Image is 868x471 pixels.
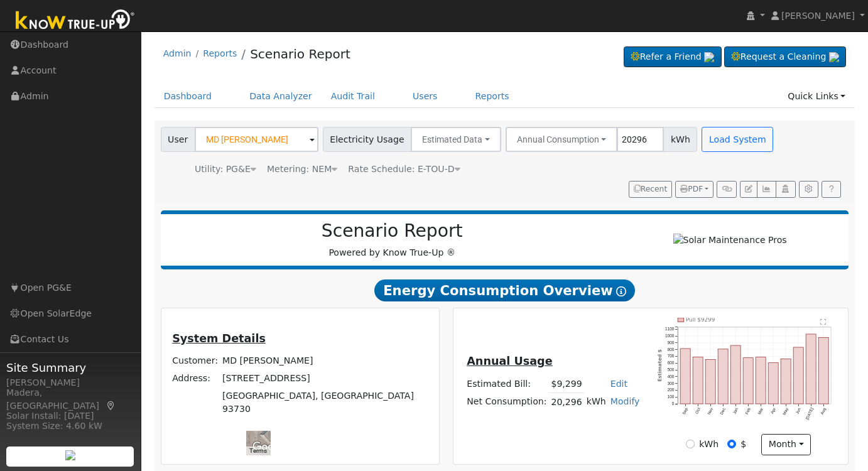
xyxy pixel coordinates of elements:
[805,407,815,421] text: [DATE]
[616,286,626,296] i: Show Help
[757,181,776,198] button: Multi-Series Graph
[680,349,690,404] rect: onclick=""
[657,349,663,382] text: Estimated $
[667,354,674,358] text: 700
[220,369,430,387] td: [STREET_ADDRESS]
[744,406,751,414] text: Feb
[717,181,736,198] button: Generate Report Link
[403,85,447,108] a: Users
[267,163,337,176] div: Metering: NEM
[249,439,291,455] a: Open this area in Google Maps (opens a new window)
[694,407,701,414] text: Oct
[667,394,674,399] text: 100
[665,333,675,338] text: 1000
[161,127,195,152] span: User
[667,340,674,345] text: 900
[374,279,634,302] span: Energy Consumption Overview
[506,127,618,152] button: Annual Consumption
[707,406,714,415] text: Nov
[667,387,674,392] text: 200
[761,434,811,455] button: month
[170,369,220,387] td: Address:
[667,367,674,372] text: 500
[663,127,697,152] span: kWh
[757,406,764,415] text: Mar
[6,359,134,376] span: Site Summary
[829,52,839,62] img: retrieve
[170,352,220,369] td: Customer:
[686,317,715,323] text: Pull $9299
[549,393,584,411] td: 20,296
[727,440,736,448] input: $
[704,52,714,62] img: retrieve
[172,332,266,345] u: System Details
[322,85,384,108] a: Audit Trail
[6,420,134,433] div: System Size: 4.60 kW
[173,220,610,242] h2: Scenario Report
[699,438,719,451] label: kWh
[781,359,791,404] rect: onclick=""
[629,181,673,198] button: Recent
[673,234,787,247] img: Solar Maintenance Pros
[680,185,703,193] span: PDF
[756,357,766,403] rect: onclick=""
[466,85,519,108] a: Reports
[799,181,818,198] button: Settings
[220,352,430,369] td: MD [PERSON_NAME]
[820,318,826,324] text: 
[203,48,237,58] a: Reports
[718,349,728,403] rect: onclick=""
[610,379,627,389] a: Edit
[741,438,746,451] label: $
[411,127,501,152] button: Estimated Data
[702,127,773,152] button: Load System
[467,355,552,367] u: Annual Usage
[195,163,256,176] div: Utility: PG&E
[732,406,739,414] text: Jan
[740,181,757,198] button: Edit User
[818,337,828,404] rect: onclick=""
[250,46,350,62] a: Scenario Report
[820,406,827,415] text: Aug
[667,374,674,379] text: 400
[770,406,778,414] text: Apr
[681,406,689,415] text: Sep
[724,46,846,68] a: Request a Cleaning
[782,406,790,416] text: May
[249,439,291,455] img: Google
[584,393,608,411] td: kWh
[665,327,675,331] text: 1100
[705,359,715,404] rect: onclick=""
[667,347,674,351] text: 800
[768,362,778,403] rect: onclick=""
[549,375,584,393] td: $9,299
[240,85,322,108] a: Data Analyzer
[6,409,134,423] div: Solar Install: [DATE]
[793,347,803,404] rect: onclick=""
[675,181,713,198] button: PDF
[693,357,703,404] rect: onclick=""
[220,387,430,418] td: [GEOGRAPHIC_DATA], [GEOGRAPHIC_DATA] 93730
[822,181,841,198] a: Help Link
[776,181,795,198] button: Login As
[9,7,141,35] img: Know True-Up
[249,447,267,454] a: Terms (opens in new tab)
[686,440,695,448] input: kWh
[6,386,134,413] div: Madera, [GEOGRAPHIC_DATA]
[806,334,816,404] rect: onclick=""
[667,360,674,365] text: 600
[730,345,741,404] rect: onclick=""
[155,85,222,108] a: Dashboard
[795,406,802,414] text: Jun
[65,450,75,460] img: retrieve
[323,127,411,152] span: Electricity Usage
[348,164,460,174] span: Alias: None
[167,220,617,259] div: Powered by Know True-Up ®
[163,48,192,58] a: Admin
[106,401,117,411] a: Map
[610,396,640,406] a: Modify
[672,401,675,406] text: 0
[465,375,549,393] td: Estimated Bill:
[781,11,855,21] span: [PERSON_NAME]
[778,85,855,108] a: Quick Links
